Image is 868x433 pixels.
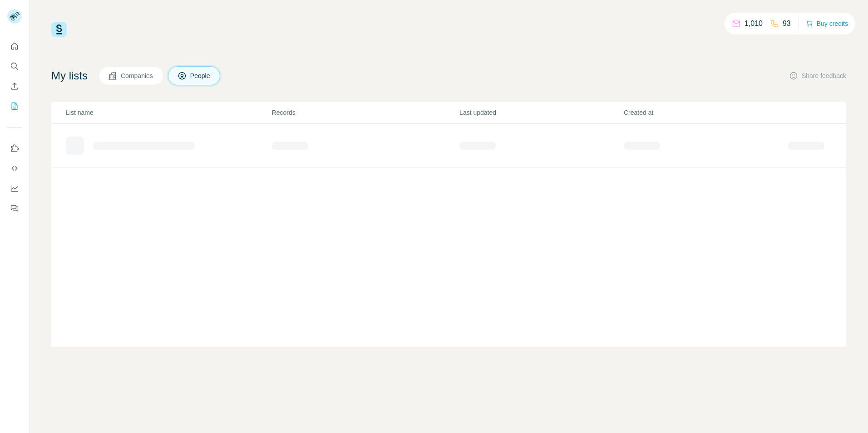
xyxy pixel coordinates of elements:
p: 93 [783,18,791,29]
p: Created at [624,108,787,117]
h4: My lists [51,69,88,83]
button: Use Surfe on LinkedIn [7,140,22,157]
img: Surfe Logo [51,22,67,37]
p: List name [66,108,271,117]
span: Companies [121,71,154,80]
button: Use Surfe API [7,160,22,177]
button: My lists [7,98,22,114]
span: People [190,71,211,80]
button: Buy credits [806,17,848,30]
button: Share feedback [789,71,846,80]
button: Search [7,58,22,74]
button: Enrich CSV [7,78,22,94]
p: Last updated [459,108,623,117]
button: Quick start [7,38,22,54]
button: Dashboard [7,180,22,197]
p: 1,010 [745,18,763,29]
p: Records [272,108,459,117]
button: Feedback [7,200,22,216]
